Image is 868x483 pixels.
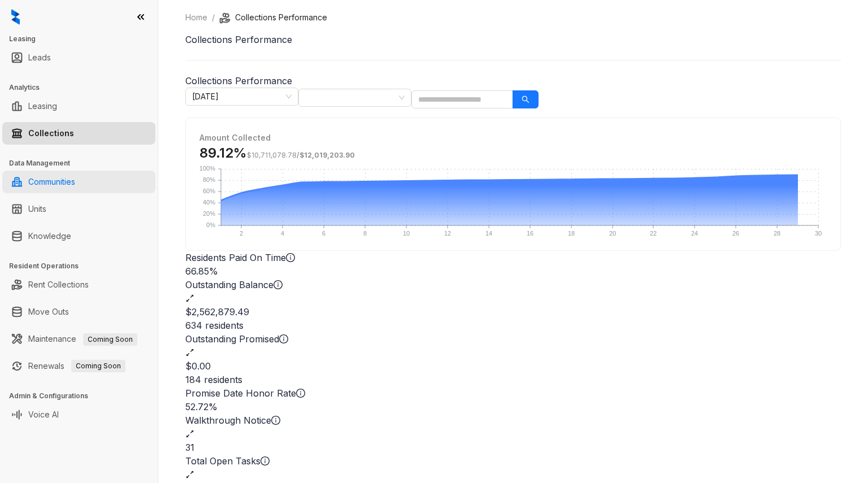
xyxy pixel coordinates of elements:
[203,176,215,183] text: 80%
[815,230,822,237] text: 30
[28,225,71,247] a: Knowledge
[28,46,51,69] a: Leads
[9,82,158,93] h3: Analytics
[322,230,325,237] text: 6
[774,230,780,237] text: 28
[9,158,158,168] h3: Data Management
[2,95,155,118] li: Leasing
[83,333,137,346] span: Coming Soon
[185,441,841,454] h2: 31
[71,360,125,372] span: Coming Soon
[279,334,288,343] span: info-circle
[185,429,194,438] span: expand-alt
[183,11,210,24] a: Home
[240,230,243,237] text: 2
[203,188,215,194] text: 60%
[568,230,575,237] text: 18
[28,355,125,377] a: RenewalsComing Soon
[199,133,271,142] strong: Amount Collected
[2,171,155,193] li: Communities
[2,355,155,377] li: Renewals
[274,280,283,289] span: info-circle
[185,414,841,427] div: Walkthrough Notice
[28,171,75,193] a: Communities
[9,34,158,44] h3: Leasing
[185,373,841,386] div: 184 residents
[2,273,155,296] li: Rent Collections
[9,391,158,401] h3: Admin & Configurations
[28,198,46,220] a: Units
[363,230,367,237] text: 8
[28,403,59,426] a: Voice AI
[28,122,74,145] a: Collections
[185,332,841,346] div: Outstanding Promised
[212,11,215,24] li: /
[11,9,20,25] img: logo
[185,454,841,468] div: Total Open Tasks
[527,230,533,237] text: 16
[185,294,194,303] span: expand-alt
[732,230,739,237] text: 26
[691,230,698,237] text: 24
[2,122,155,145] li: Collections
[185,319,841,332] div: 634 residents
[28,273,89,296] a: Rent Collections
[192,88,292,105] span: September 2025
[300,151,355,159] span: $12,019,203.90
[403,230,410,237] text: 10
[2,46,155,69] li: Leads
[185,359,841,373] h2: $0.00
[261,456,270,465] span: info-circle
[281,230,284,237] text: 4
[28,301,69,323] a: Move Outs
[2,301,155,323] li: Move Outs
[185,251,841,264] div: Residents Paid On Time
[185,400,841,414] h2: 52.72%
[28,95,57,118] a: Leasing
[247,151,355,159] span: /
[203,210,215,217] text: 20%
[286,253,295,262] span: info-circle
[206,221,215,228] text: 0%
[9,261,158,271] h3: Resident Operations
[522,95,530,103] span: search
[444,230,451,237] text: 12
[219,11,327,24] li: Collections Performance
[185,348,194,357] span: expand-alt
[185,305,841,319] h2: $2,562,879.49
[2,225,155,247] li: Knowledge
[609,230,616,237] text: 20
[271,416,280,425] span: info-circle
[296,389,305,398] span: info-circle
[199,165,215,172] text: 100%
[2,403,155,426] li: Voice AI
[185,470,194,479] span: expand-alt
[650,230,657,237] text: 22
[185,33,841,46] h1: Collections Performance
[185,278,841,291] div: Outstanding Balance
[2,328,155,350] li: Maintenance
[2,198,155,220] li: Units
[203,199,215,206] text: 40%
[199,144,827,162] h3: 89.12%
[185,264,841,278] h2: 66.85%
[485,230,492,237] text: 14
[185,74,841,88] h3: Collections Performance
[247,151,297,159] span: $10,711,078.78
[185,386,841,400] div: Promise Date Honor Rate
